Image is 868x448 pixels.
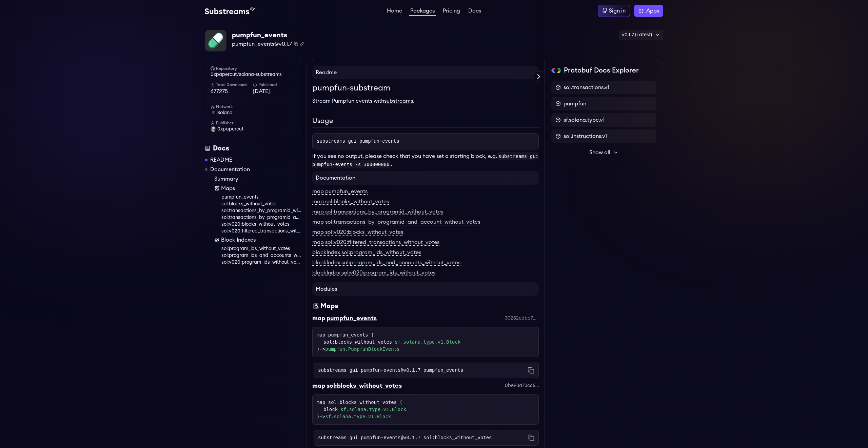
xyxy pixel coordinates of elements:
a: blockIndex sol:program_ids_and_accounts_without_votes [312,260,460,266]
img: Substream's logo [205,7,255,15]
div: v0.1.7 (Latest) [619,30,663,40]
a: map sol:v020:blocks_without_votes [312,229,403,236]
h2: Protobuf Docs Explorer [564,66,639,75]
div: map sol:blocks_without_votes ( ) [317,399,534,420]
a: sf.solana.type.v1.Block [340,406,406,413]
div: Docs [205,144,301,153]
div: map [312,381,325,390]
a: Pricing [441,8,461,15]
a: sol:v020:blocks_without_votes [221,221,301,228]
span: 0xpapercut [217,126,243,133]
a: sol:v020:filtered_transactions_without_votes [221,228,301,235]
span: substreams gui pumpfun-events [317,139,399,144]
a: blockIndex sol:v020:program_ids_without_votes [312,270,435,276]
a: Home [386,8,403,15]
a: sol:program_ids_without_votes [221,245,301,252]
a: sol:v020:program_ids_without_votes [221,259,301,266]
p: If you see no output, please check that you have set a starting block, e.g. . [312,152,539,168]
div: Sign in [609,7,626,15]
div: Maps [320,301,338,311]
a: pumpfun_events [221,194,301,201]
p: Stream Pumpfun events with . [312,97,539,105]
span: [DATE] [253,87,295,96]
span: sol.transactions.v1 [564,83,609,91]
a: sf.solana.type.v1.Block [395,339,460,346]
button: Copy command to clipboard [528,434,534,441]
div: 30282edbd7addfe081170e3eb2c6de1539127a0a [505,315,539,322]
img: Maps icon [312,301,319,311]
a: Summary [214,175,301,183]
h6: Total Downloads [211,82,253,87]
img: Protobuf [551,68,561,73]
div: sol:blocks_without_votes [327,381,402,390]
button: Copy package name and version [294,42,298,46]
a: 0xpapercut [211,126,295,133]
span: pumpfun [564,100,586,108]
div: pumpfun_events [232,30,304,40]
a: 0xpapercut/solana-substreams [211,71,295,78]
span: pumpfun_events@v0.1.7 [232,40,292,48]
a: Docs [467,8,482,15]
code: substreams gui pumpfun-events@v0.1.7 sol:blocks_without_votes [318,434,492,441]
img: Map icon [214,186,220,191]
a: Block Indexes [214,236,301,244]
h4: Readme [312,66,539,79]
span: solana [217,109,233,116]
a: map sol:blocks_without_votes [312,199,389,205]
code: substreams gui pumpfun-events@v0.1.7 pumpfun_events [318,367,463,374]
button: Copy command to clipboard [528,367,534,374]
a: Maps [214,184,301,192]
a: blockIndex sol:program_ids_without_votes [312,250,421,256]
span: -> [319,346,399,352]
h6: Network [211,104,295,109]
div: map [312,313,325,323]
a: map sol:v020:filtered_transactions_without_votes [312,240,439,246]
a: sol:transactions_by_programid_and_account_without_votes [221,214,301,221]
h4: Modules [312,282,539,296]
span: -> [319,414,391,419]
h6: Published [253,82,295,87]
span: sf.solana.type.v1 [564,116,605,124]
a: sol:program_ids_and_accounts_without_votes [221,252,301,259]
button: Show all [551,146,656,159]
a: map pumpfun_events [312,189,368,195]
span: 677275 [211,87,253,96]
code: substreams gui pumpfun-events -s 300000000 [312,152,538,168]
a: sol:blocks_without_votes [323,339,392,346]
img: Package Logo [205,30,226,51]
a: README [210,156,232,164]
a: Sign in [598,5,630,17]
img: Block Index icon [214,237,220,243]
div: 0be93a73c65aa8ec2de4b1a47209edeea493ff29 [505,382,539,389]
a: map sol:transactions_by_programid_without_votes [312,209,443,215]
span: Apps [646,7,659,15]
a: map sol:transactions_by_programid_and_account_without_votes [312,219,480,225]
a: substreams [384,98,413,104]
button: Copy .spkg link to clipboard [300,42,304,46]
div: pumpfun_events [327,313,377,323]
div: block [323,406,534,413]
span: sol.instructions.v1 [564,132,607,140]
a: sol:transactions_by_programid_without_votes [221,207,301,214]
a: Packages [409,8,436,16]
img: github [211,66,215,70]
h6: Publisher [211,120,295,126]
a: Documentation [210,165,250,174]
h4: Documentation [312,171,539,185]
a: pumpfun.PumpfunBlockEvents [325,346,399,352]
a: sol:blocks_without_votes [221,201,301,207]
span: Show all [589,148,610,157]
h1: pumpfun-substream [312,82,539,94]
div: map pumpfun_events ( ) [317,331,534,353]
h2: Usage [312,116,539,128]
a: solana [211,109,295,116]
img: User Avatar [211,126,216,132]
h6: Repository [211,66,295,71]
img: solana [211,110,216,116]
a: sf.solana.type.v1.Block [325,414,391,419]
